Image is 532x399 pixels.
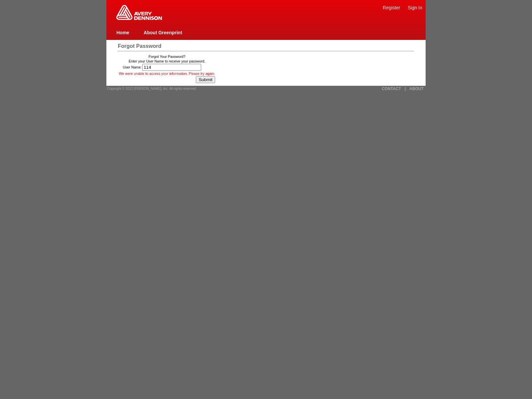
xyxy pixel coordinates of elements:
span: Forgot Password [118,43,161,49]
a: Register [383,5,400,10]
td: Forgot Your Password? [119,55,215,59]
img: Home [116,5,162,20]
td: Enter your User Name to receive your password. [119,59,215,63]
a: ABOUT [409,86,424,91]
a: Home [116,30,129,35]
a: Sign In [408,5,422,10]
span: Copyright © 2012 [PERSON_NAME], Inc. All rights reserved. [107,87,197,90]
a: | [405,86,406,91]
a: About Greenprint [144,30,182,35]
input: Submit [196,76,215,83]
a: CONTACT [382,86,401,91]
label: User Name: [123,65,142,69]
td: We were unable to access your information. Please try again. [119,71,215,75]
a: Greenprint [116,17,162,21]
